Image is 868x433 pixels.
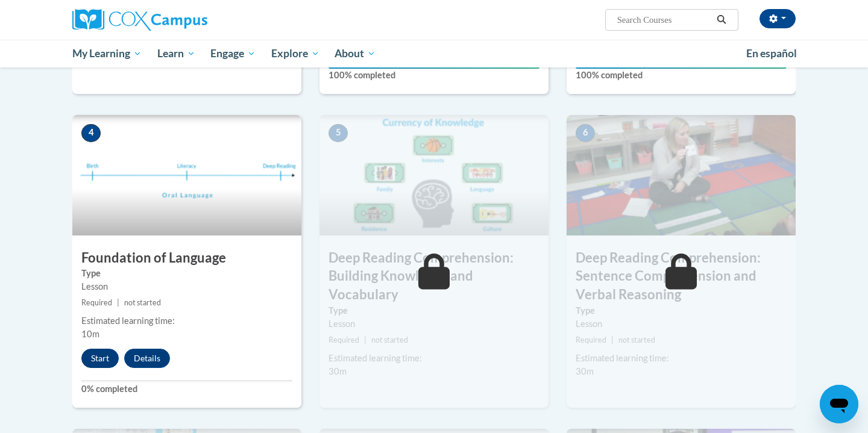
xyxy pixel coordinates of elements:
[335,46,376,61] span: About
[81,382,292,396] label: 0% completed
[576,69,787,82] label: 100% completed
[319,249,549,304] h3: Deep Reading Comprehension: Building Knowledge and Vocabulary
[81,280,292,293] div: Lesson
[72,249,301,267] h3: Foundation of Language
[329,366,347,376] span: 30m
[81,314,292,328] div: Estimated learning time:
[364,335,366,344] span: |
[576,335,606,344] span: Required
[576,304,787,317] label: Type
[81,329,99,339] span: 10m
[64,40,149,67] a: My Learning
[81,124,101,142] span: 4
[616,13,712,27] input: Search Courses
[81,298,112,307] span: Required
[81,267,292,280] label: Type
[263,40,327,67] a: Explore
[371,335,408,344] span: not started
[81,349,119,368] button: Start
[124,349,170,368] button: Details
[149,40,203,67] a: Learn
[576,366,594,376] span: 30m
[72,46,142,61] span: My Learning
[329,352,539,365] div: Estimated learning time:
[576,124,595,142] span: 6
[329,317,539,331] div: Lesson
[329,69,539,82] label: 100% completed
[567,115,796,235] img: Course Image
[124,298,161,307] span: not started
[72,9,301,31] a: Cox Campus
[117,298,119,307] span: |
[611,335,614,344] span: |
[271,46,319,61] span: Explore
[210,46,256,61] span: Engage
[72,9,207,31] img: Cox Campus
[576,317,787,331] div: Lesson
[329,124,348,142] span: 5
[319,115,549,235] img: Course Image
[54,40,814,67] div: Main menu
[329,304,539,317] label: Type
[157,46,195,61] span: Learn
[327,40,384,67] a: About
[820,385,858,423] iframe: Button to launch messaging window
[738,41,805,66] a: En español
[712,13,731,27] button: Search
[72,115,301,235] img: Course Image
[576,352,787,365] div: Estimated learning time:
[329,335,359,344] span: Required
[746,47,797,60] span: En español
[567,249,796,304] h3: Deep Reading Comprehension: Sentence Comprehension and Verbal Reasoning
[618,335,655,344] span: not started
[203,40,263,67] a: Engage
[759,9,796,28] button: Account Settings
